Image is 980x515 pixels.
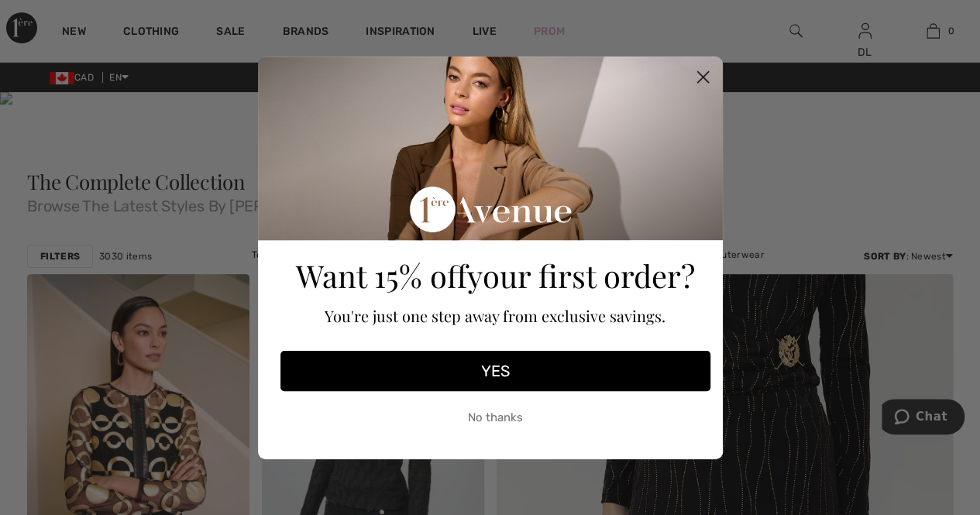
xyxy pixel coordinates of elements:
span: your first order? [467,255,695,296]
button: Close dialog [689,64,717,91]
span: You're just one step away from exclusive savings. [325,305,665,326]
button: YES [280,351,710,391]
button: No thanks [280,399,710,438]
span: Want 15% off [296,255,467,296]
span: Chat [34,11,66,25]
